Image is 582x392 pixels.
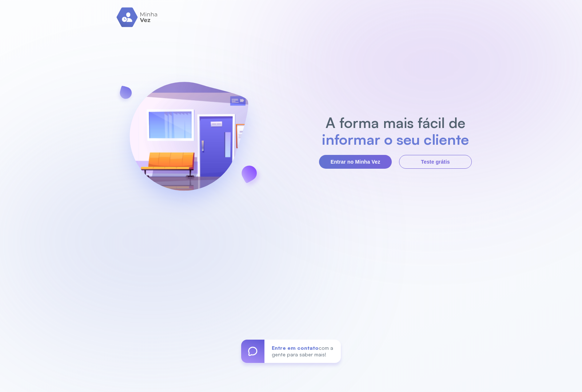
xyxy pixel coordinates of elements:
[322,114,469,131] h2: A forma mais fácil de
[116,7,158,27] img: logo.svg
[241,340,341,363] a: Entre em contatocom a gente para saber mais!
[110,63,267,221] img: banner-login.svg
[319,155,392,169] button: Entrar no Minha Vez
[272,345,319,351] span: Entre em contato
[399,155,472,169] button: Teste grátis
[322,131,469,148] h2: informar o seu cliente
[264,340,341,363] div: com a gente para saber mais!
